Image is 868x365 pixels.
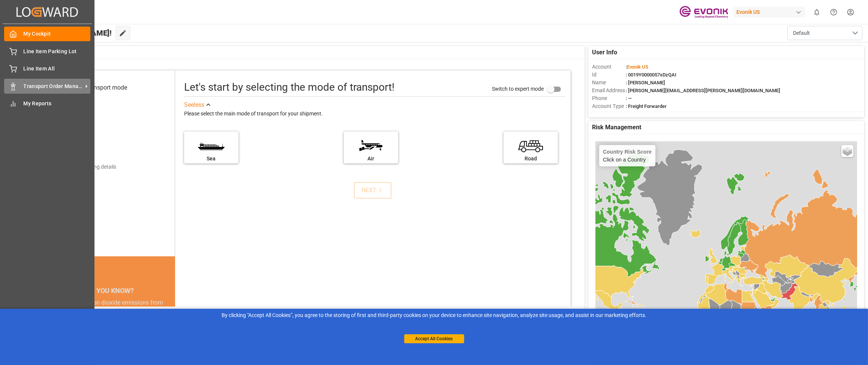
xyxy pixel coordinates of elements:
span: Line Item All [24,65,91,73]
a: My Cockpit [4,27,90,41]
span: : [626,64,648,70]
span: Line Item Parking Lot [24,48,91,55]
div: Add shipping details [69,163,116,171]
button: Evonik US [733,5,808,19]
span: Hello [PERSON_NAME]! [31,26,112,40]
span: : Freight Forwarder [626,103,667,109]
button: Accept All Cookies [404,334,464,343]
div: Evonik US [733,7,805,18]
span: : [PERSON_NAME] [626,80,665,85]
span: Name [592,79,626,87]
div: Please select the main mode of transport for your shipment. [184,109,565,118]
span: My Cockpit [24,30,91,38]
a: Line Item Parking Lot [4,44,90,58]
button: show 0 new notifications [808,4,825,21]
div: Let's start by selecting the mode of transport! [184,79,394,95]
span: Account Type [592,102,626,110]
div: Road [507,155,554,163]
div: Select transport mode [69,83,127,92]
button: Help Center [825,4,842,21]
span: Default [793,29,810,37]
button: open menu [787,26,862,40]
div: See less [184,100,204,109]
span: : — [626,96,632,101]
a: My Reports [4,96,90,111]
span: User Info [592,48,617,57]
div: Click on a Country [603,149,652,163]
span: Email Address [592,87,626,94]
span: Transport Order Management [24,82,83,90]
button: NEXT [354,182,391,199]
button: next slide / item [165,298,175,334]
span: : 0019Y0000057sDzQAI [626,72,676,78]
a: Layers [841,145,853,157]
div: NEXT [361,186,384,195]
div: Air [348,155,394,163]
div: In [DATE], carbon dioxide emissions from the European Union's transport sector reached 982 millio... [52,298,166,325]
span: Risk Management [592,123,641,132]
span: Evonik US [627,64,648,70]
div: DID YOU KNOW? [43,283,175,298]
a: Line Item All [4,61,90,76]
span: Phone [592,94,626,102]
span: My Reports [24,100,91,108]
span: Account [592,63,626,71]
div: By clicking "Accept All Cookies”, you agree to the storing of first and third-party cookies on yo... [5,311,863,319]
span: Id [592,71,626,79]
div: Sea [188,155,235,163]
span: Switch to expert mode [492,86,544,92]
span: : [PERSON_NAME][EMAIL_ADDRESS][PERSON_NAME][DOMAIN_NAME] [626,88,780,93]
img: Evonik-brand-mark-Deep-Purple-RGB.jpeg_1700498283.jpeg [679,6,728,19]
h4: Country Risk Score [603,149,652,155]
